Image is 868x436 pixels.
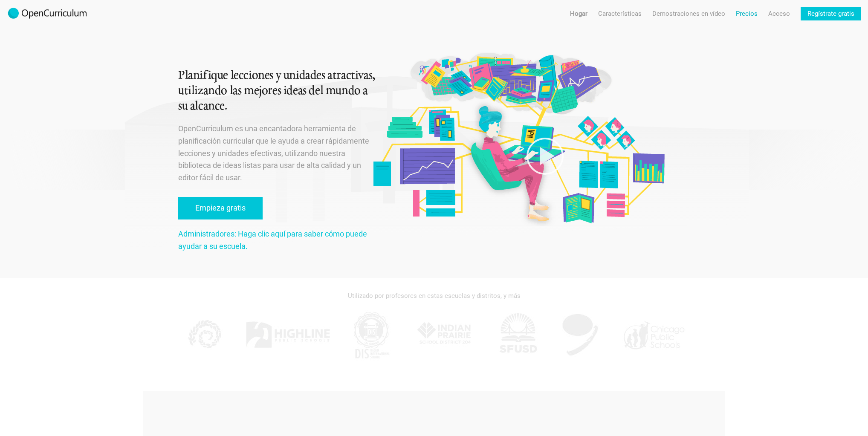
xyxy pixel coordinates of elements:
img: SFUSD.jpg [497,309,539,361]
a: Acceso [768,7,790,20]
font: Regístrate gratis [807,10,854,17]
img: AGK.jpg [559,309,602,361]
a: Empieza gratis [178,197,263,219]
img: Highline.jpg [245,309,330,361]
img: Ilustración original de Malisa Suchanya, Oakland, CA (malisasuchanya.com) [370,51,667,226]
a: Características [598,7,642,20]
a: Hogar [570,7,587,20]
a: Administradores: Haga clic aquí para saber cómo puede ayudar a su escuela. [178,229,367,251]
font: OpenCurriculum es una encantadora herramienta de planificación curricular que le ayuda a crear rá... [178,124,369,182]
font: Empieza gratis [195,203,246,212]
font: Características [598,10,642,17]
font: Planifique lecciones y unidades atractivas, utilizando las mejores ideas del mundo a su alcance. [178,69,376,113]
a: Precios [736,7,758,20]
a: Regístrate gratis [801,7,861,20]
font: Precios [736,10,758,17]
img: IPSD.jpg [413,309,477,361]
img: DIS.jpg [350,309,393,361]
img: CPS.jpg [622,309,686,361]
font: Demostraciones en vídeo [652,10,725,17]
img: KPPCS.jpg [182,309,225,361]
font: Utilizado por profesores en estas escuelas y distritos, y más [348,292,521,300]
font: Hogar [570,10,587,17]
img: 2017-logo-m.png [7,7,88,20]
a: Demostraciones en vídeo [652,7,725,20]
font: Acceso [768,10,790,17]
